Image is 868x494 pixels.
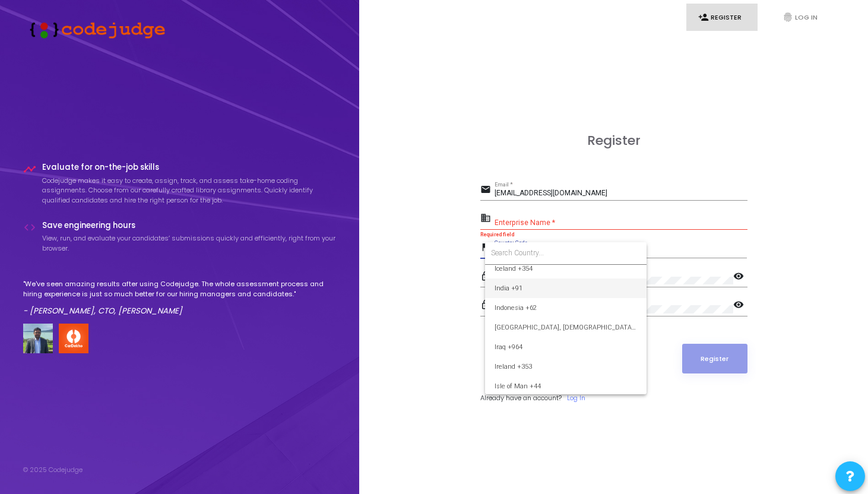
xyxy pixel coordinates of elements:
[495,318,637,337] span: [GEOGRAPHIC_DATA], [DEMOGRAPHIC_DATA] Republic of +98
[495,337,637,357] span: Iraq +964
[495,298,637,318] span: Indonesia +62
[495,278,637,298] span: India +91
[495,376,637,396] span: Isle of Man +44
[491,248,641,258] input: Search Country...
[495,357,637,376] span: Ireland +353
[495,259,637,278] span: Iceland +354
